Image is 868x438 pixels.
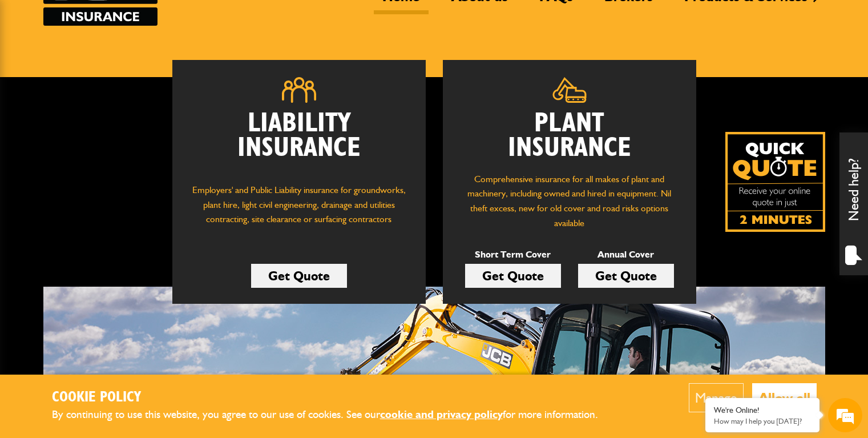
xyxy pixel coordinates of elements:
button: Allow all [752,383,817,412]
img: Quick Quote [725,132,825,232]
button: Manage [689,383,744,412]
a: Get Quote [465,264,561,288]
a: Get your insurance quote isn just 2-minutes [725,132,825,232]
p: How may I help you today? [714,417,811,425]
div: Need help? [839,132,868,275]
p: Annual Cover [578,247,674,262]
h2: Cookie Policy [52,389,617,407]
a: Get Quote [251,264,347,288]
a: cookie and privacy policy [380,408,503,421]
p: By continuing to use this website, you agree to our use of cookies. See our for more information. [52,406,617,424]
a: Get Quote [578,264,674,288]
h2: Liability Insurance [189,111,409,172]
p: Employers' and Public Liability insurance for groundworks, plant hire, light civil engineering, d... [189,183,409,238]
p: Short Term Cover [465,247,561,262]
p: Comprehensive insurance for all makes of plant and machinery, including owned and hired in equipm... [460,172,679,230]
h2: Plant Insurance [460,111,679,160]
div: We're Online! [714,405,811,415]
